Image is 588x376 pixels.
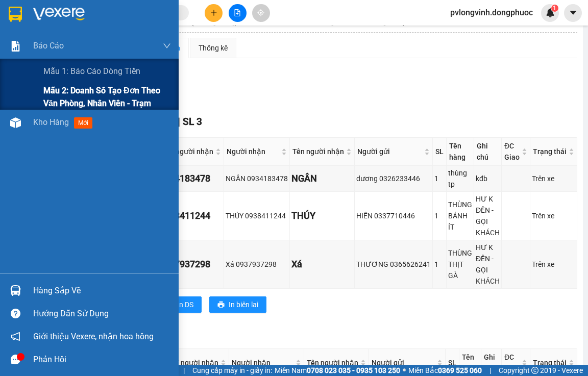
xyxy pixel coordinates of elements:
[532,173,575,184] div: Trên xe
[433,138,447,166] th: SL
[252,4,270,22] button: aim
[533,146,567,157] span: Trạng thái
[438,366,482,374] strong: 0369 525 060
[10,285,21,296] img: warehouse-icon
[257,9,264,16] span: aim
[11,332,20,341] span: notification
[158,296,202,313] button: printerIn DS
[553,5,556,12] span: 1
[292,146,344,157] span: Tên người nhận
[546,8,555,17] img: icon-new-feature
[159,257,222,271] div: 0937937298
[81,45,125,52] span: Hotline: 19001152
[403,368,406,372] span: ⚪️
[33,283,171,298] div: Hàng sắp về
[3,74,62,80] span: In ngày:
[372,357,435,368] span: Người gửi
[229,4,247,22] button: file-add
[448,199,472,233] div: THÙNG BÁNH ÍT
[226,259,288,270] div: Xá 0937937298
[226,210,288,221] div: THÚY 0938411244
[291,209,353,223] div: THÚY
[3,66,106,72] span: [PERSON_NAME]:
[476,193,500,238] div: HƯ K ĐỀN -GỌI KHÁCH
[9,7,22,22] img: logo-vxr
[51,65,106,72] span: VPLV1508250003
[569,8,578,17] span: caret-down
[356,210,431,221] div: HIÊN 0337710446
[448,247,472,281] div: THÙNG THỊT GÀ
[504,140,520,163] span: ĐC Giao
[10,117,21,128] img: warehouse-icon
[210,9,217,16] span: plus
[74,117,92,129] span: mới
[434,210,445,221] div: 1
[177,299,193,310] span: In DS
[159,209,222,223] div: 0938411244
[356,259,431,270] div: THƯƠNG 0365626241
[448,167,472,190] div: thùng tp
[442,6,541,19] span: pvlongvinh.dongphuoc
[183,365,185,376] span: |
[356,173,431,184] div: dương 0326233446
[81,6,140,14] strong: ĐỒNG PHƯỚC
[165,357,218,368] span: SĐT người nhận
[476,242,500,287] div: HƯ K ĐỀN -GỌI KHÁCH
[10,41,21,52] img: solution-icon
[434,259,445,270] div: 1
[33,39,64,52] span: Báo cáo
[489,365,491,376] span: |
[533,357,567,368] span: Trạng thái
[178,116,180,128] span: |
[183,116,202,128] span: SL 3
[408,365,482,376] span: Miền Bắc
[209,296,266,313] button: printerIn biên lai
[11,355,20,364] span: message
[28,55,125,63] span: -----------------------------------------
[227,146,279,157] span: Người nhận
[234,9,241,16] span: file-add
[291,257,353,271] div: Xá
[22,74,62,80] span: 13:43:16 [DATE]
[160,146,213,157] span: SĐT người nhận
[81,16,137,29] span: Bến xe [GEOGRAPHIC_DATA]
[291,171,353,186] div: NGÂN
[158,192,224,240] td: 0938411244
[81,31,140,43] span: 01 Võ Văn Truyện, KP.1, Phường 2
[532,210,575,221] div: Trên xe
[551,5,558,12] sup: 1
[163,42,171,50] span: down
[447,138,474,166] th: Tên hàng
[192,365,272,376] span: Cung cấp máy in - giấy in:
[474,138,502,166] th: Ghi chú
[504,352,520,374] span: ĐC Giao
[33,352,171,367] div: Phản hồi
[290,192,355,240] td: THÚY
[199,42,228,54] div: Thống kê
[476,173,500,184] div: kđb
[217,301,225,309] span: printer
[564,4,582,22] button: caret-down
[4,6,49,51] img: logo
[434,173,445,184] div: 1
[158,166,224,192] td: 0934183478
[33,306,171,321] div: Hướng dẫn sử dụng
[43,84,171,110] span: Mẫu 2: Doanh số tạo đơn theo Văn phòng, nhân viên - Trạm
[532,259,575,270] div: Trên xe
[33,330,154,343] span: Giới thiệu Vexere, nhận hoa hồng
[158,240,224,289] td: 0937937298
[33,117,69,127] span: Kho hàng
[307,366,400,374] strong: 0708 023 035 - 0935 103 250
[275,365,400,376] span: Miền Nam
[226,173,288,184] div: NGÂN 0934183478
[307,357,358,368] span: Tên người nhận
[43,65,140,78] span: Mẫu 1: Báo cáo dòng tiền
[232,357,293,368] span: Người nhận
[205,4,223,22] button: plus
[290,166,355,192] td: NGÂN
[290,240,355,289] td: Xá
[11,309,20,318] span: question-circle
[159,171,222,186] div: 0934183478
[357,146,422,157] span: Người gửi
[531,367,538,374] span: copyright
